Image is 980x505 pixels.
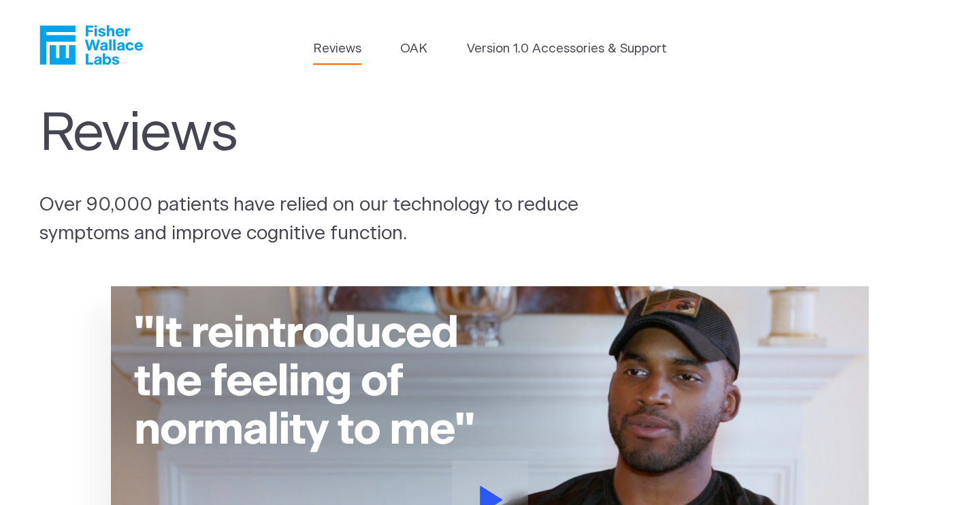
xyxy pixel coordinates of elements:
h1: Reviews [39,103,606,166]
a: Fisher Wallace [39,25,143,65]
a: OAK [400,40,427,59]
a: Reviews [313,40,361,59]
p: Over 90,000 patients have relied on our technology to reduce symptoms and improve cognitive funct... [39,192,634,249]
a: Version 1.0 Accessories & Support [467,40,667,59]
